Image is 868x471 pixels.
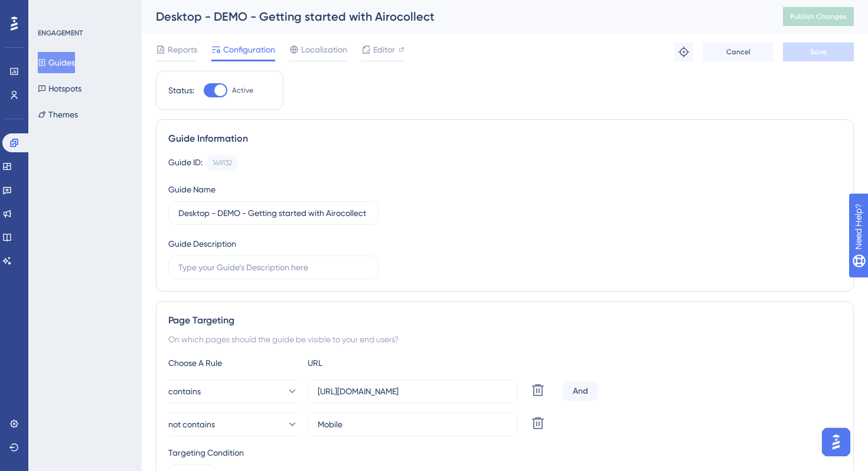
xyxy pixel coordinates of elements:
[168,182,216,197] div: Guide Name
[168,356,298,370] div: Choose A Rule
[223,42,275,57] span: Configuration
[178,261,368,274] input: Type your Guide’s Description here
[810,47,827,57] span: Save
[38,52,75,73] button: Guides
[563,382,598,401] div: And
[213,158,232,168] div: 149132
[38,78,81,99] button: Hotspots
[232,86,253,95] span: Active
[168,237,236,251] div: Guide Description
[168,132,841,146] div: Guide Information
[726,47,750,57] span: Cancel
[38,104,78,125] button: Themes
[168,417,215,431] span: not contains
[168,384,201,398] span: contains
[178,207,368,220] input: Type your Guide’s Name here
[168,446,841,460] div: Targeting Condition
[783,7,854,26] button: Publish Changes
[703,42,774,61] button: Cancel
[818,424,854,460] iframe: UserGuiding AI Assistant Launcher
[168,155,203,171] div: Guide ID:
[168,413,298,436] button: not contains
[38,28,83,38] div: ENGAGEMENT
[308,356,438,370] div: URL
[168,313,841,328] div: Page Targeting
[168,42,197,57] span: Reports
[168,83,194,97] div: Status:
[318,418,508,431] input: yourwebsite.com/path
[28,3,74,17] span: Need Help?
[301,42,347,57] span: Localization
[318,385,508,398] input: yourwebsite.com/path
[156,8,753,25] div: Desktop - DEMO - Getting started with Airocollect
[783,42,854,61] button: Save
[168,332,841,346] div: On which pages should the guide be visible to your end users?
[790,12,847,21] span: Publish Changes
[168,380,298,403] button: contains
[373,42,395,57] span: Editor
